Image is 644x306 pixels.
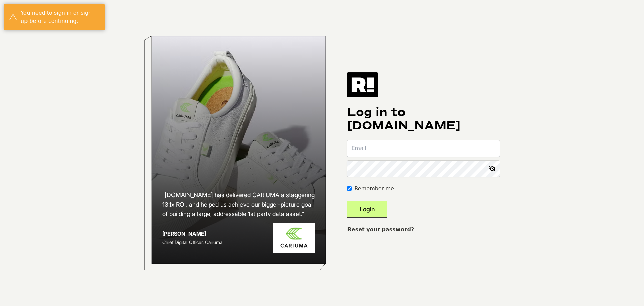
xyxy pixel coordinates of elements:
input: Email [347,140,500,157]
h1: Log in to [DOMAIN_NAME] [347,105,500,132]
a: Reset your password? [347,226,414,233]
label: Remember me [354,185,394,193]
h2: “[DOMAIN_NAME] has delivered CARIUMA a staggering 13.1x ROI, and helped us achieve our bigger-pic... [162,190,315,219]
img: Retention.com [347,72,378,97]
div: You need to sign in or sign up before continuing. [21,9,100,25]
button: Login [347,201,387,218]
span: Chief Digital Officer, Cariuma [162,239,222,245]
strong: [PERSON_NAME] [162,230,206,237]
img: Cariuma [273,223,315,253]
